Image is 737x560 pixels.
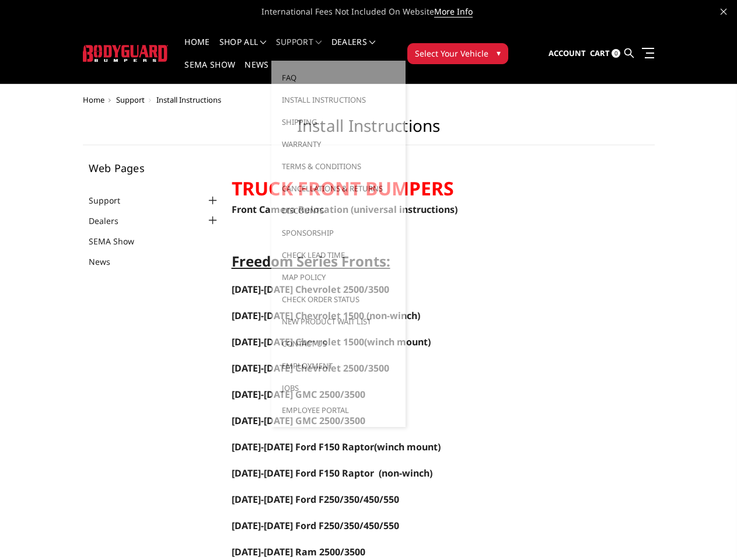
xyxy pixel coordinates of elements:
span: [DATE]-[DATE] Ford F250/350/450/550 [232,519,399,532]
a: SEMA Show [184,61,235,83]
a: [DATE]-[DATE] Chevrolet 1500 [232,310,364,321]
a: Cart 0 [590,38,620,69]
h5: Web Pages [89,163,220,173]
a: Front Camera Relocation (universal instructions) [232,203,457,216]
a: [DATE]-[DATE] Ford F150 Raptor [232,468,374,479]
a: News [244,61,268,83]
iframe: Chat Widget [679,504,737,560]
a: Support [116,94,145,105]
h1: Install Instructions [83,116,655,145]
span: (winch mount) [232,335,431,348]
a: [DATE]-[DATE] GMC 2500/3500 [232,388,365,401]
a: Shipping [276,111,401,133]
a: FAQ [276,66,401,89]
a: Employment [276,355,401,377]
a: [DATE]-[DATE] Ford F250/350/450/550 [232,493,399,506]
a: [DATE]-[DATE] Ford F150 Raptor [232,440,374,453]
span: Select Your Vehicle [415,47,488,60]
a: Cancellations & Returns [276,177,401,199]
span: [DATE]-[DATE] Ford F150 Raptor [232,467,374,480]
a: Home [83,94,104,105]
a: Home [184,38,209,61]
span: Cart [590,48,610,58]
a: Account [549,38,586,69]
a: SEMA Show [89,235,149,247]
a: Sponsorship [276,222,401,244]
a: Contact Us [276,332,401,355]
span: [DATE]-[DATE] Chevrolet 2500/3500 [232,362,389,374]
a: News [89,256,125,268]
span: (winch mount) [232,440,441,453]
img: BODYGUARD BUMPERS [83,45,169,62]
a: Dealers [89,215,133,227]
a: Terms & Conditions [276,155,401,177]
span: Install Instructions [156,94,221,105]
span: Freedom Series Fronts: [232,251,390,271]
a: More Info [434,6,473,17]
a: Support [276,38,322,61]
span: 0 [612,49,620,58]
a: Discounts [276,199,401,222]
a: [DATE]-[DATE] Ram 2500/3500 [232,545,365,558]
button: Select Your Vehicle [407,43,508,64]
a: [DATE]-[DATE] Chevrolet 1500 [232,335,364,348]
a: Warranty [276,133,401,155]
a: [DATE]-[DATE] Ford F250/350/450/550 [232,520,399,531]
a: Jobs [276,377,401,399]
a: Support [89,194,135,206]
strong: TRUCK FRONT BUMPERS [232,176,454,201]
a: Dealers [331,38,376,61]
a: Install Instructions [276,89,401,111]
a: [DATE]-[DATE] Chevrolet 2500/3500 [232,363,389,374]
span: (non-winch) [379,467,432,480]
a: shop all [219,38,267,61]
a: [DATE]-[DATE] Chevrolet 2500/3500 [232,283,389,296]
span: ▾ [497,47,501,59]
a: [DATE]-[DATE] GMC 2500/3500 [232,415,365,426]
span: Account [549,48,586,58]
a: Check Lead Time [276,244,401,266]
a: Check Order Status [276,288,401,310]
span: [DATE]-[DATE] GMC 2500/3500 [232,414,365,427]
a: New Product Wait List [276,310,401,332]
a: MAP Policy [276,266,401,288]
span: [DATE]-[DATE] Chevrolet 1500 [232,309,364,322]
a: Employee Portal [276,399,401,421]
